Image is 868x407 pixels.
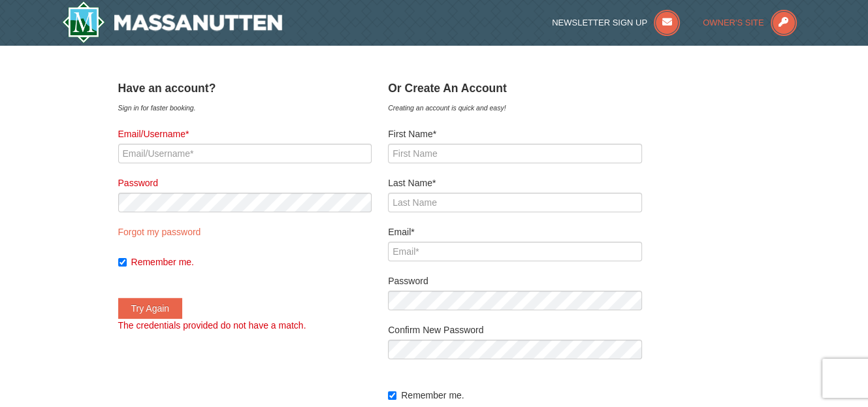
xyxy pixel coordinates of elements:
[131,255,372,269] label: Remember me.
[388,225,642,238] label: Email*
[118,127,372,140] label: Email/Username*
[388,176,642,189] label: Last Name*
[118,227,201,237] a: Forgot my password
[118,176,372,189] label: Password
[388,127,642,140] label: First Name*
[388,101,642,114] div: Creating an account is quick and easy!
[118,101,372,114] div: Sign in for faster booking.
[118,144,372,163] input: Email/Username*
[62,1,283,43] img: Massanutten Resort Logo
[118,82,372,95] h4: Have an account?
[388,82,642,95] h4: Or Create An Account
[703,18,797,27] a: Owner's Site
[388,323,642,336] label: Confirm New Password
[401,389,642,402] label: Remember me.
[552,18,647,27] span: Newsletter Sign Up
[62,1,283,43] a: Massanutten Resort
[552,18,680,27] a: Newsletter Sign Up
[388,274,642,287] label: Password
[388,242,642,261] input: Email*
[703,18,764,27] span: Owner's Site
[388,193,642,212] input: Last Name
[388,144,642,163] input: First Name
[118,298,183,319] button: Try Again
[118,320,306,331] span: The credentials provided do not have a match.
